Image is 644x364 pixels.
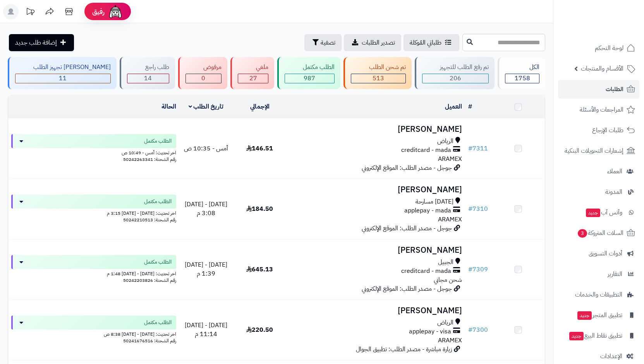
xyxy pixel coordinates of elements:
span: لوحة التحكم [595,43,623,53]
span: applepay - mada [404,206,451,215]
span: أمس - 10:35 ص [184,144,228,153]
img: ai-face.png [108,4,123,19]
span: طلبات الإرجاع [592,125,623,136]
span: ARAMEX [438,154,462,164]
span: السلات المتروكة [577,228,623,238]
span: جوجل - مصدر الطلب: الموقع الإلكتروني [362,284,452,293]
div: تم رفع الطلب للتجهيز [422,63,489,72]
a: #7300 [468,325,488,335]
a: تطبيق المتجرجديد [558,306,639,324]
a: إشعارات التحويلات البنكية [558,141,639,160]
a: السلات المتروكة3 [558,224,639,242]
a: [PERSON_NAME] تجهيز الطلب 11 [6,57,118,89]
a: #7311 [468,144,488,153]
span: تطبيق نقاط البيع [568,330,622,341]
span: [DATE] - [DATE] 11:14 م [185,321,227,339]
a: المدونة [558,183,639,201]
a: ملغي 27 [229,57,276,89]
div: الطلب مكتمل [285,63,335,72]
span: الطلبات [606,84,623,95]
div: اخر تحديث: [DATE] - [DATE] 1:48 م [11,269,176,277]
span: # [468,204,472,214]
span: رقم الشحنة: 50242210513 [123,216,176,223]
a: وآتس آبجديد [558,203,639,222]
div: 14 [127,74,169,83]
span: applepay - visa [409,327,451,336]
a: أدوات التسويق [558,244,639,263]
a: الكل1758 [496,57,547,89]
span: المراجعات والأسئلة [580,104,623,115]
span: زيارة مباشرة - مصدر الطلب: تطبيق الجوال [356,345,452,354]
span: ARAMEX [438,215,462,224]
a: تم رفع الطلب للتجهيز 206 [413,57,496,89]
span: 3 [578,229,587,238]
span: رفيق [92,7,105,16]
a: تحديثات المنصة [21,4,40,21]
div: اخر تحديث: [DATE] - [DATE] 8:38 ص [11,329,176,338]
span: 27 [249,74,257,83]
span: جوجل - مصدر الطلب: الموقع الإلكتروني [362,163,452,173]
button: تصفية [304,34,342,51]
div: الكل [505,63,539,72]
span: جديد [569,332,584,340]
span: التطبيقات والخدمات [575,289,622,300]
span: 513 [373,74,384,83]
span: إشعارات التحويلات البنكية [565,145,623,156]
div: 987 [285,74,334,83]
div: [PERSON_NAME] تجهيز الطلب [15,63,111,72]
a: طلباتي المُوكلة [404,34,459,51]
a: تطبيق نقاط البيعجديد [558,326,639,345]
span: [DATE] مسارحة [416,197,453,206]
span: جديد [577,311,592,320]
div: 513 [351,74,405,83]
div: 27 [238,74,268,83]
span: المدونة [605,186,622,197]
span: 220.50 [246,325,273,335]
span: [DATE] - [DATE] 3:08 م [185,200,227,218]
span: شحن مجاني [434,275,462,285]
span: التقارير [608,269,622,279]
a: تاريخ الطلب [189,102,224,111]
span: ARAMEX [438,336,462,345]
div: 0 [186,74,222,83]
a: طلبات الإرجاع [558,121,639,140]
h3: [PERSON_NAME] [290,246,462,255]
span: أدوات التسويق [589,248,622,259]
span: creditcard - mada [401,146,451,155]
span: الرياض [437,318,453,327]
a: الإجمالي [250,102,270,111]
div: 206 [422,74,489,83]
span: 11 [59,74,67,83]
span: وآتس آب [585,207,622,218]
span: الطلب مكتمل [144,258,172,266]
span: تصدير الطلبات [362,38,395,47]
a: طلب راجع 14 [118,57,177,89]
span: creditcard - mada [401,267,451,276]
span: تطبيق المتجر [577,310,622,321]
a: التطبيقات والخدمات [558,285,639,304]
span: الأقسام والمنتجات [581,63,623,74]
span: 1758 [515,74,530,83]
span: رقم الشحنة: 50242263341 [123,156,176,163]
a: لوحة التحكم [558,39,639,57]
span: جديد [586,209,600,217]
span: رقم الشحنة: 50241676516 [123,337,176,344]
a: العملاء [558,162,639,181]
h3: [PERSON_NAME] [290,185,462,194]
span: # [468,265,472,274]
a: الطلبات [558,80,639,98]
a: تصدير الطلبات [344,34,401,51]
div: مرفوض [185,63,222,72]
a: مرفوض 0 [177,57,229,89]
div: تم شحن الطلب [351,63,406,72]
span: رقم الشحنة: 50242203826 [123,277,176,284]
span: 14 [144,74,152,83]
a: #7309 [468,265,488,274]
span: [DATE] - [DATE] 1:39 م [185,260,227,278]
div: 11 [15,74,110,83]
span: 184.50 [246,204,273,214]
a: إضافة طلب جديد [9,34,74,51]
img: logo-2.png [591,21,637,37]
span: الرياض [437,137,453,146]
a: التقارير [558,265,639,283]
